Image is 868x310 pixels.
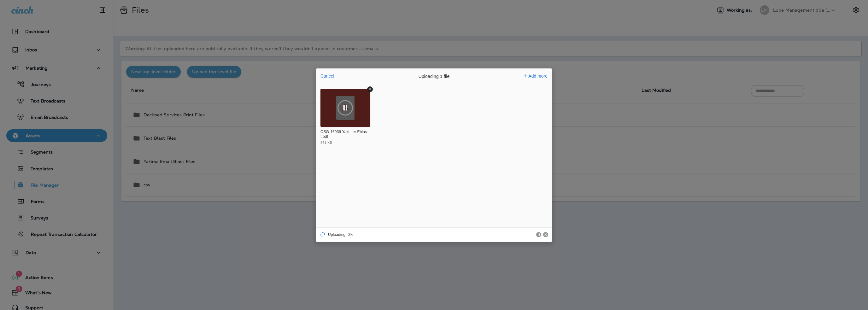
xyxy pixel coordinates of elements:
div: OSG-16939 Yakima September Eblast.pdf [320,130,369,139]
button: Remove file [367,86,373,92]
button: Pause [536,232,541,237]
div: Uploading: 0% [328,233,353,237]
button: Cancel [543,232,548,237]
div: Uploading [316,227,354,242]
button: Pause upload [337,99,354,116]
div: 871 KB [320,141,332,144]
button: Cancel [319,72,336,80]
button: Add more files [521,72,550,80]
span: Add more [528,73,548,79]
div: Uploading 1 file [387,68,481,84]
